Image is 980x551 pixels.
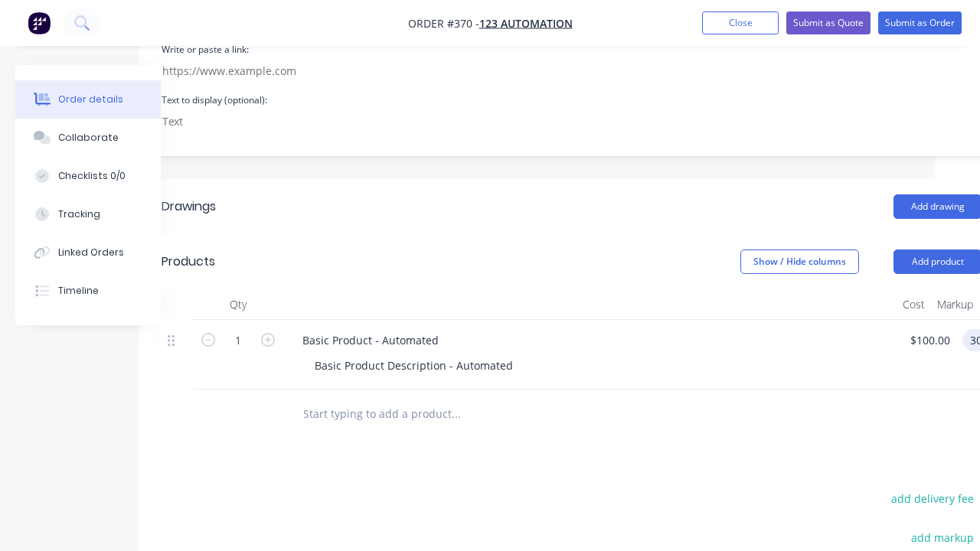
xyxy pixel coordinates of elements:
[786,11,871,34] button: Submit as Quote
[154,59,336,82] input: https://www.example.com
[58,93,123,106] div: Order details
[58,169,126,183] div: Checklists 0/0
[154,110,336,133] input: Text
[15,80,161,119] button: Order details
[15,195,161,233] button: Tracking
[302,399,609,429] input: Start typing to add a product...
[290,329,451,351] div: Basic Product - Automated
[15,233,161,272] button: Linked Orders
[162,197,216,216] div: Drawings
[878,11,962,34] button: Submit as Order
[162,43,249,57] label: Write or paste a link:
[15,119,161,157] button: Collaborate
[192,289,284,320] div: Qty
[302,354,525,377] div: Basic Product Description - Automated
[162,93,267,107] label: Text to display (optional):
[58,131,119,145] div: Collaborate
[15,157,161,195] button: Checklists 0/0
[740,249,859,274] button: Show / Hide columns
[15,272,161,310] button: Timeline
[58,284,99,298] div: Timeline
[479,16,573,31] a: 123 Automation
[28,11,51,34] img: Factory
[702,11,779,34] button: Close
[162,253,215,271] div: Products
[408,16,479,31] span: Order #370 -
[931,289,979,320] div: Markup
[58,207,100,221] div: Tracking
[58,246,124,259] div: Linked Orders
[897,289,931,320] div: Cost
